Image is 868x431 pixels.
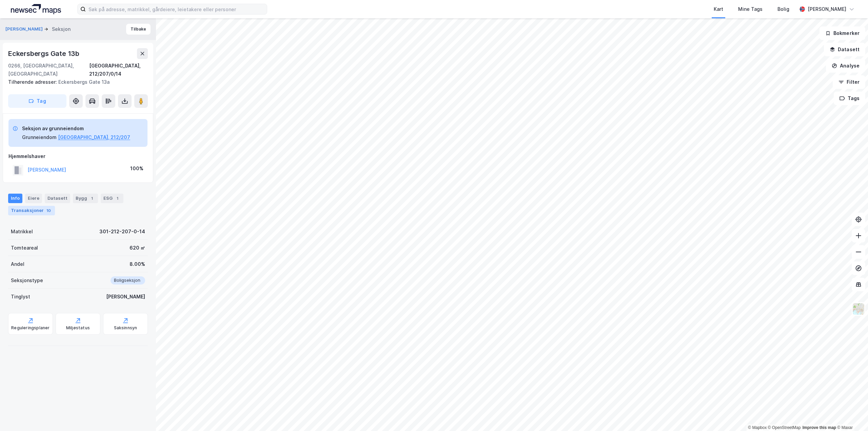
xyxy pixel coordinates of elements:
[114,325,137,331] div: Saksinnsyn
[852,302,865,315] img: Z
[45,194,70,203] div: Datasett
[8,152,147,160] div: Hjemmelshaver
[11,228,33,236] div: Matrikkel
[8,206,55,215] div: Transaksjoner
[88,195,95,202] div: 1
[803,425,836,430] a: Improve this map
[106,293,145,301] div: [PERSON_NAME]
[89,62,148,78] div: [GEOGRAPHIC_DATA], 212/207/0/14
[11,325,50,331] div: Reguleringsplaner
[8,79,58,85] span: Tilhørende adresser:
[714,5,723,13] div: Kart
[8,194,22,203] div: Info
[11,4,61,14] img: logo.a4113a55bc3d86da70a041830d287a7e.svg
[130,260,145,268] div: 8.00%
[768,425,801,430] a: OpenStreetMap
[52,25,71,33] div: Seksjon
[834,92,865,105] button: Tags
[11,244,38,252] div: Tomteareal
[8,78,142,86] div: Eckersbergs Gate 13a
[58,133,130,141] button: [GEOGRAPHIC_DATA], 212/207
[834,398,868,431] iframe: Chat Widget
[22,133,57,141] div: Grunneiendom
[8,48,81,59] div: Eckersbergs Gate 13b
[45,207,52,214] div: 10
[66,325,90,331] div: Miljøstatus
[8,94,66,108] button: Tag
[101,194,123,203] div: ESG
[11,260,24,268] div: Andel
[808,5,846,13] div: [PERSON_NAME]
[826,59,865,73] button: Analyse
[130,244,145,252] div: 620 ㎡
[824,43,865,56] button: Datasett
[114,195,121,202] div: 1
[834,398,868,431] div: Kontrollprogram for chat
[11,293,30,301] div: Tinglyst
[738,5,763,13] div: Mine Tags
[11,276,43,285] div: Seksjonstype
[130,164,143,173] div: 100%
[25,194,42,203] div: Eiere
[126,24,151,35] button: Tilbake
[748,425,767,430] a: Mapbox
[8,62,89,78] div: 0266, [GEOGRAPHIC_DATA], [GEOGRAPHIC_DATA]
[22,124,130,133] div: Seksjon av grunneiendom
[820,26,865,40] button: Bokmerker
[86,4,267,14] input: Søk på adresse, matrikkel, gårdeiere, leietakere eller personer
[99,228,145,236] div: 301-212-207-0-14
[5,26,44,33] button: [PERSON_NAME]
[73,194,98,203] div: Bygg
[777,5,789,13] div: Bolig
[833,75,865,89] button: Filter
